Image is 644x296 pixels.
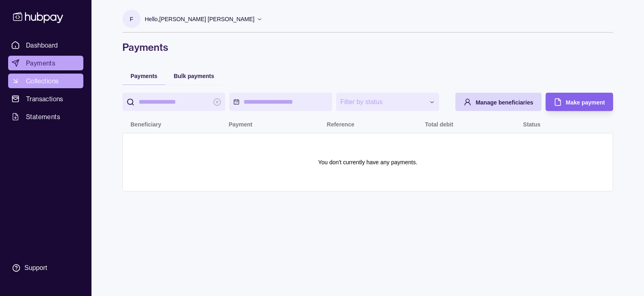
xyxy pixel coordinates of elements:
span: Statements [26,112,60,122]
a: Collections [8,74,83,88]
span: Bulk payments [174,73,214,79]
span: Make payment [566,99,605,106]
p: Reference [327,121,355,128]
input: search [139,93,209,111]
p: Payment [228,121,252,128]
p: Total debit [425,121,453,128]
p: F [130,15,133,24]
span: Payments [26,58,55,68]
a: Statements [8,109,83,124]
p: Hello, [PERSON_NAME] [PERSON_NAME] [145,15,255,24]
span: Payments [131,73,157,79]
span: Dashboard [26,40,58,50]
h1: Payments [122,41,613,54]
span: Transactions [26,94,63,104]
div: Support [24,263,47,272]
p: You don't currently have any payments. [318,158,417,167]
button: Make payment [546,93,613,111]
a: Support [8,259,83,276]
button: Manage beneficiaries [455,93,542,111]
p: Beneficiary [131,121,161,128]
span: Manage beneficiaries [476,99,533,106]
a: Transactions [8,91,83,106]
a: Dashboard [8,38,83,52]
a: Payments [8,56,83,70]
p: Status [523,121,541,128]
span: Collections [26,76,59,86]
